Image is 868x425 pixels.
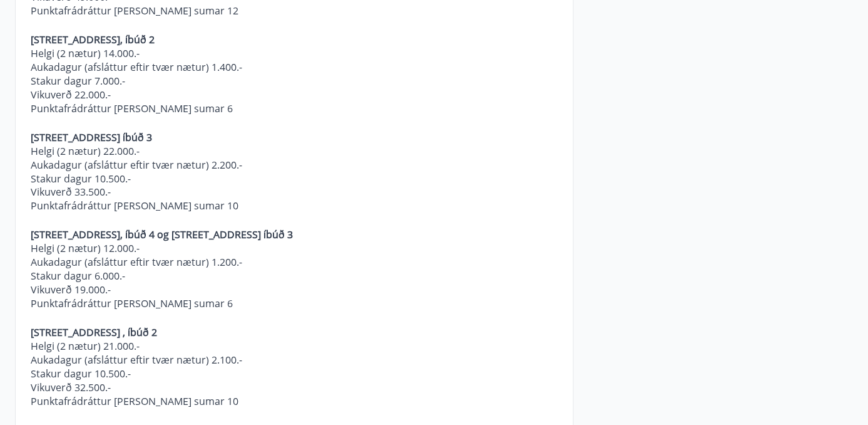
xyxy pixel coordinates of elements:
[31,242,558,256] p: Helgi (2 nætur) 12.000.-
[31,4,558,18] p: Punktafrádráttur [PERSON_NAME] sumar 12
[31,158,558,172] p: Aukadagur (afsláttur eftir tvær nætur) 2.200.-
[31,130,152,144] strong: [STREET_ADDRESS] íbúð 3
[31,326,157,340] strong: [STREET_ADDRESS] , íbúð 2
[31,88,558,102] p: Vikuverð 22.000.-
[31,367,558,381] p: Stakur dagur 10.500.-
[31,283,558,297] p: Vikuverð 19.000.-
[31,102,558,115] p: Punktafrádráttur [PERSON_NAME] sumar 6
[31,172,558,186] p: Stakur dagur 10.500.-
[31,74,558,88] p: Stakur dagur 7.000.-
[31,144,558,158] p: Helgi (2 nætur) 22.000.-
[31,33,155,46] strong: [STREET_ADDRESS], íbúð 2
[31,340,558,354] p: Helgi (2 nætur) 21.000.-
[31,354,558,367] p: Aukadagur (afsláttur eftir tvær nætur) 2.100.-
[31,256,558,270] p: Aukadagur (afsláttur eftir tvær nætur) 1.200.-
[31,395,558,409] p: Punktafrádráttur [PERSON_NAME] sumar 10
[31,381,558,395] p: Vikuverð 32.500.-
[31,60,558,74] p: Aukadagur (afsláttur eftir tvær nætur) 1.400.-
[31,199,558,213] p: Punktafrádráttur [PERSON_NAME] sumar 10
[31,228,293,242] strong: [STREET_ADDRESS], íbúð 4 og [STREET_ADDRESS] íbúð 3
[31,270,558,283] p: Stakur dagur 6.000.-
[31,186,558,199] p: Vikuverð 33.500.-
[31,297,558,311] p: Punktafrádráttur [PERSON_NAME] sumar 6
[31,46,558,60] p: Helgi (2 nætur) 14.000.-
